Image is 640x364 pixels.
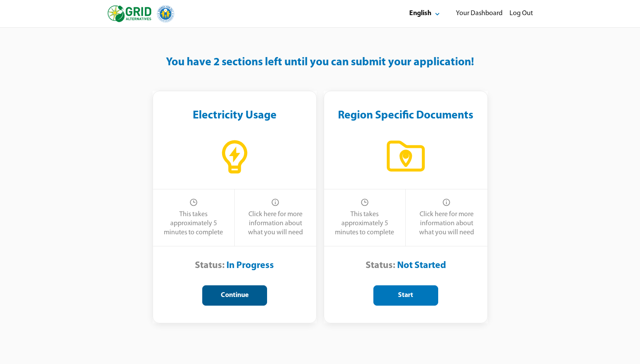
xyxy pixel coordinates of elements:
button: Start [373,285,438,306]
div: Status: [366,260,397,271]
div: Electricity Usage [193,109,277,123]
div: Click here for more information about what you will need [414,210,479,237]
div: Start [381,291,431,300]
div: You have 2 sections left until you can submit your application! [166,55,474,70]
div: Continue [210,291,260,300]
div: Status: [195,260,226,271]
div: In Progress [226,260,274,271]
button: Continue [202,285,267,306]
div: Region Specific Documents [338,109,473,123]
button: Select [402,3,449,24]
div: Click here for more information about what you will need [243,210,308,237]
div: Your Dashboard [456,9,503,18]
div: Log Out [509,9,533,18]
div: This takes approximately 5 minutes to complete [333,210,397,237]
div: Not Started [397,260,446,271]
div: This takes approximately 5 minutes to complete [162,210,226,237]
img: logo [108,5,174,22]
div: English [409,9,431,18]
